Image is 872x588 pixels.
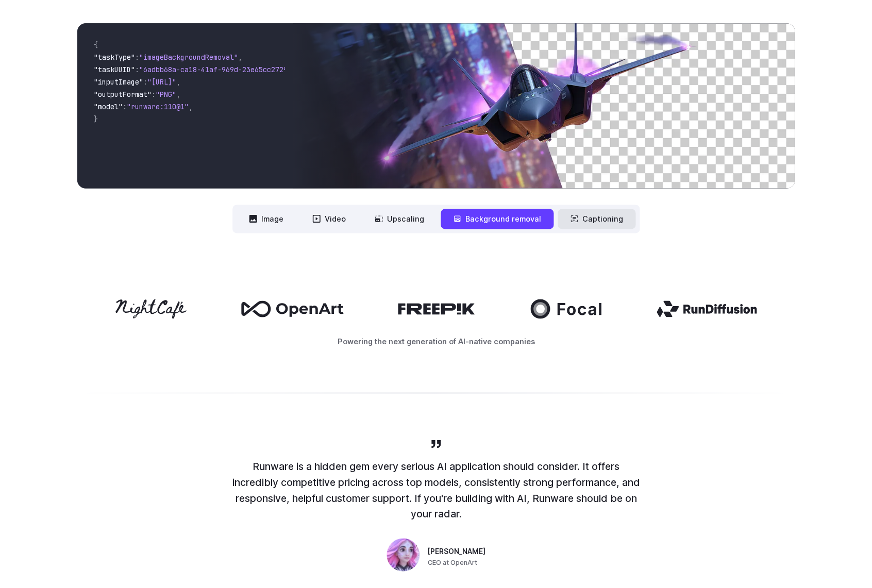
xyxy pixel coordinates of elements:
p: Runware is a hidden gem every serious AI application should consider. It offers incredibly compet... [230,458,642,522]
span: } [94,114,98,124]
button: Image [237,209,296,229]
button: Upscaling [362,209,437,229]
button: Background removal [441,209,554,229]
span: "outputFormat" [94,90,152,99]
button: Video [300,209,358,229]
span: , [238,53,242,62]
span: "runware:110@1" [127,102,189,111]
p: Powering the next generation of AI-native companies [77,335,795,347]
span: { [94,40,98,49]
span: : [135,65,139,74]
span: : [152,90,156,99]
span: "imageBackgroundRemoval" [139,53,238,62]
span: : [143,77,147,87]
img: Person [387,538,420,571]
span: , [189,102,193,111]
span: "model" [94,102,123,111]
span: [PERSON_NAME] [428,546,485,557]
span: "[URL]" [147,77,176,87]
span: "inputImage" [94,77,143,87]
span: : [135,53,139,62]
button: Captioning [558,209,635,229]
span: "taskUUID" [94,65,135,74]
img: Futuristic stealth jet streaking through a neon-lit cityscape with glowing purple exhaust [293,23,795,188]
span: "PNG" [156,90,176,99]
span: "6adbb68a-ca18-41af-969d-23e65cc2729c" [139,65,296,74]
span: "taskType" [94,53,135,62]
span: : [123,102,127,111]
span: , [176,77,180,87]
span: , [176,90,180,99]
span: CEO at OpenArt [428,557,477,567]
